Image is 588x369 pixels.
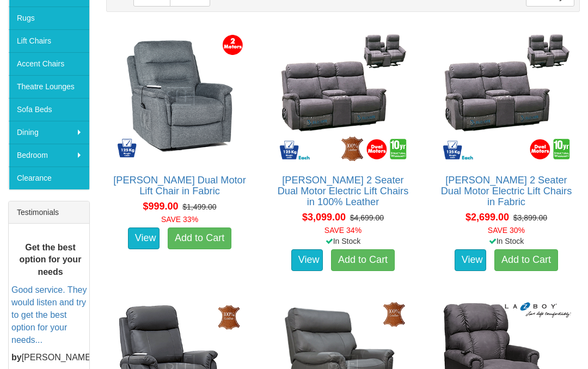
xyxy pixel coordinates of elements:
a: Lift Chairs [9,29,89,52]
font: SAVE 30% [488,226,525,235]
a: Add to Cart [494,249,558,271]
a: View [128,227,160,249]
a: Add to Cart [168,227,231,249]
a: [PERSON_NAME] 2 Seater Dual Motor Electric Lift Chairs in 100% Leather [278,175,409,207]
a: Accent Chairs [9,52,89,75]
div: In Stock [431,236,582,247]
p: [PERSON_NAME] [11,352,89,365]
span: $999.00 [143,201,178,212]
a: View [291,249,323,271]
a: Good service. They would listen and try to get the best option for your needs... [11,285,87,344]
span: $2,699.00 [465,212,509,223]
del: $1,499.00 [182,202,216,211]
a: Add to Cart [331,249,395,271]
a: Sofa Beds [9,98,89,121]
a: [PERSON_NAME] Dual Motor Lift Chair in Fabric [113,175,246,196]
a: View [455,249,486,271]
div: In Stock [267,236,419,247]
img: Dalton 2 Seater Dual Motor Electric Lift Chairs in Fabric [439,29,574,164]
a: [PERSON_NAME] 2 Seater Dual Motor Electric Lift Chairs in Fabric [441,175,572,207]
del: $3,899.00 [513,213,547,222]
b: Get the best option for your needs [20,243,82,277]
a: Theatre Lounges [9,75,89,98]
del: $4,699.00 [350,213,384,222]
font: SAVE 33% [161,215,198,224]
img: Dalton 2 Seater Dual Motor Electric Lift Chairs in 100% Leather [275,29,411,164]
a: Rugs [9,7,89,29]
img: Bristow Dual Motor Lift Chair in Fabric [112,29,247,164]
font: SAVE 34% [324,226,362,235]
div: Testimonials [9,201,89,224]
a: Clearance [9,167,89,189]
b: by [11,353,22,362]
span: $3,099.00 [302,212,346,223]
a: Bedroom [9,144,89,167]
a: Dining [9,121,89,144]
